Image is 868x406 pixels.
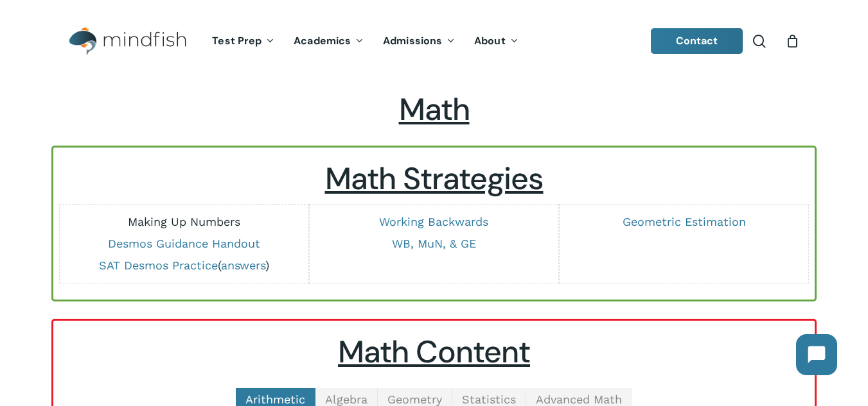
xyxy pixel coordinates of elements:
span: Advanced Math [536,393,622,406]
a: Geometric Estimation [623,215,746,228]
span: Algebra [325,393,368,406]
span: Contact [676,34,718,47]
a: Working Backwards [379,215,488,228]
a: answers [221,258,265,272]
header: Main Menu [51,17,817,65]
u: Math Strategies [325,158,544,199]
a: Desmos Guidance Handout [108,237,260,250]
a: Cart [785,34,799,48]
a: WB, MuN, & GE [392,237,476,250]
a: Making Up Numbers [128,215,240,228]
span: Math [399,89,470,130]
u: Math Content [338,332,530,372]
nav: Main Menu [202,17,527,65]
span: Arithmetic [245,393,305,406]
a: SAT Desmos Practice [99,258,218,272]
a: Contact [651,28,743,54]
span: Admissions [383,34,442,47]
span: Statistics [462,393,516,406]
span: Geometry [387,393,442,406]
span: Test Prep [212,34,261,47]
a: Admissions [373,36,465,47]
a: About [465,36,528,47]
span: About [474,34,506,47]
iframe: Chatbot [783,321,850,388]
span: Academics [294,34,351,47]
a: Test Prep [202,36,284,47]
p: ( ) [66,258,302,273]
a: Academics [284,36,373,47]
